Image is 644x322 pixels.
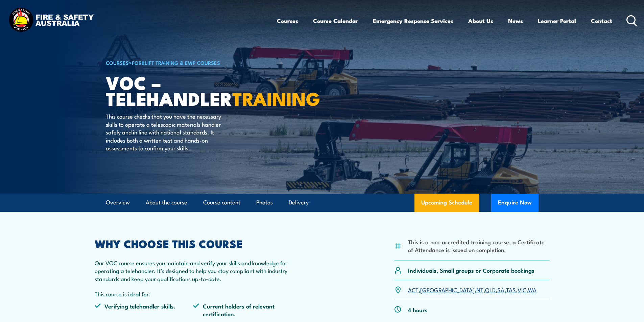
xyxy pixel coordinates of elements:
[95,302,193,318] li: Verifying telehandler skills.
[408,306,428,314] p: 4 hours
[508,12,523,30] a: News
[420,286,475,294] a: [GEOGRAPHIC_DATA]
[408,286,536,294] p: , , , , , , ,
[528,286,536,294] a: WA
[256,194,273,212] a: Photos
[95,259,292,282] p: Our VOC course ensures you maintain and verify your skills and knowledge for operating a telehand...
[408,286,419,294] a: ACT
[313,12,358,30] a: Course Calendar
[414,194,479,212] a: Upcoming Schedule
[95,239,292,248] h2: WHY CHOOSE THIS COURSE
[232,84,320,112] strong: TRAINING
[373,12,453,30] a: Emergency Response Services
[485,286,496,294] a: QLD
[289,194,309,212] a: Delivery
[106,59,129,66] a: COURSES
[591,12,612,30] a: Contact
[497,286,504,294] a: SA
[518,286,526,294] a: VIC
[106,58,273,67] h6: >
[476,286,483,294] a: NT
[106,194,130,212] a: Overview
[506,286,516,294] a: TAS
[106,112,229,152] p: This course checks that you have the necessary skills to operate a telescopic materials handler s...
[193,302,292,318] li: Current holders of relevant certification.
[203,194,240,212] a: Course content
[277,12,298,30] a: Courses
[146,194,187,212] a: About the course
[468,12,493,30] a: About Us
[491,194,539,212] button: Enquire Now
[95,290,292,298] p: This course is ideal for:
[132,59,220,66] a: Forklift Training & EWP Courses
[538,12,576,30] a: Learner Portal
[106,74,273,106] h1: VOC – Telehandler
[408,266,534,274] p: Individuals, Small groups or Corporate bookings
[408,238,550,254] li: This is a non-accredited training course, a Certificate of Attendance is issued on completion.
